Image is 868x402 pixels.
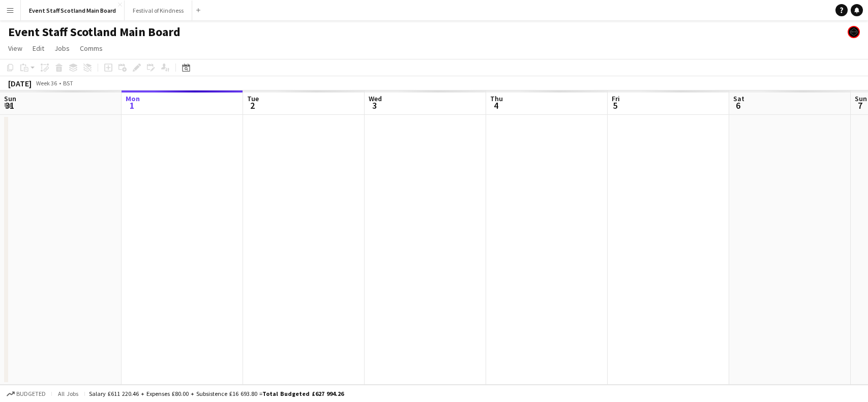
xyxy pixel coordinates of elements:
[34,79,59,87] span: Week 36
[5,388,47,399] button: Budgeted
[4,42,26,55] a: View
[612,94,620,103] span: Fri
[262,390,344,397] span: Total Budgeted £627 994.26
[3,100,16,111] span: 31
[124,100,140,111] span: 1
[125,1,192,20] button: Festival of Kindness
[369,94,382,103] span: Wed
[50,42,74,55] a: Jobs
[89,390,344,397] div: Salary £611 220.46 + Expenses £80.00 + Subsistence £16 693.80 =
[8,78,32,88] div: [DATE]
[33,44,44,53] span: Edit
[8,24,181,40] h1: Event Staff Scotland Main Board
[16,390,46,397] span: Budgeted
[853,100,867,111] span: 7
[610,100,620,111] span: 5
[80,44,103,53] span: Comms
[246,100,259,111] span: 2
[76,42,107,55] a: Comms
[247,94,259,103] span: Tue
[56,390,80,397] span: All jobs
[126,94,140,103] span: Mon
[367,100,382,111] span: 3
[8,44,22,53] span: View
[489,100,503,111] span: 4
[855,94,867,103] span: Sun
[733,94,744,103] span: Sat
[4,94,16,103] span: Sun
[63,79,73,87] div: BST
[54,44,70,53] span: Jobs
[490,94,503,103] span: Thu
[21,1,125,20] button: Event Staff Scotland Main Board
[28,42,48,55] a: Edit
[848,26,860,38] app-user-avatar: Event Staff Scotland
[732,100,744,111] span: 6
